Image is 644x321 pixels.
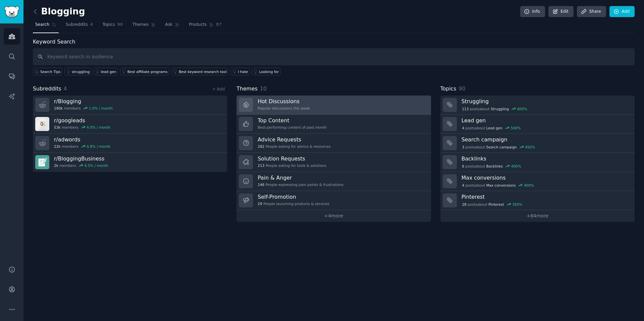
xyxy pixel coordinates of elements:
div: members [54,163,108,168]
span: 3 [462,145,464,149]
a: Add [609,6,635,17]
div: 1.0 % / month [89,106,113,111]
h3: r/ adwords [54,136,110,143]
div: lead gen [101,69,116,74]
h3: r/ Blogging [54,98,113,105]
span: 90 [117,22,123,28]
h3: r/ BloggingBusiness [54,155,108,162]
a: lead gen [94,68,118,75]
span: Subreddits [33,85,61,93]
div: post s about [462,201,523,207]
div: members [54,144,110,149]
input: Keyword search in audience [33,48,635,65]
span: 6 [462,164,464,169]
span: 53k [54,125,60,130]
a: r/BloggingBusiness2kmembers4.5% / month [33,153,227,172]
span: Topics [440,85,457,93]
a: + Add [212,87,225,91]
a: I hate [230,68,250,75]
a: Pinterest28postsaboutPinterest350% [440,191,635,210]
a: r/Blogging180kmembers1.0% / month [33,95,227,115]
div: Looking for [259,69,279,74]
img: GummySearch logo [4,6,19,18]
span: Pinterest [488,202,504,207]
div: 0.8 % / month [87,144,110,149]
h3: Search campaign [462,136,630,143]
span: Ask [165,22,172,28]
div: post s about [462,144,536,150]
span: 282 [258,144,264,149]
div: People asking for advice & resources [258,144,330,149]
div: 4.0 % / month [87,125,110,130]
h3: Pain & Anger [258,174,343,181]
span: Products [189,22,207,28]
span: Subreddits [66,22,88,28]
div: 600 % [517,107,527,111]
a: Search [33,19,59,33]
h2: Blogging [33,6,85,17]
a: Top ContentBest-performing content of past month [236,115,431,134]
div: members [54,106,113,111]
h3: r/ googleads [54,117,110,124]
button: Search Tips [33,68,62,75]
span: 90 [459,85,465,92]
a: Looking for [252,68,280,75]
div: post s about [462,106,528,112]
span: Struggling [491,107,509,111]
span: Themes [132,22,149,28]
div: struggling [72,69,90,74]
div: 400 % [524,183,534,188]
h3: Top Content [258,117,327,124]
img: BloggingBusiness [35,155,49,169]
a: Products87 [186,19,224,33]
span: Max conversions [486,183,516,188]
span: 4 [90,22,93,28]
span: 10 [260,85,267,92]
h3: Hot Discussions [258,98,310,105]
span: 113 [462,107,469,111]
span: Themes [236,85,258,93]
a: Max conversions4postsaboutMax conversions400% [440,172,635,191]
a: Lead gen4postsaboutLead gen500% [440,115,635,134]
h3: Advice Requests [258,136,330,143]
a: Search campaign3postsaboutSearch campaign450% [440,134,635,153]
span: 4 [64,85,67,92]
a: Share [577,6,606,17]
h3: Max conversions [462,174,630,181]
div: People expressing pain points & frustrations [258,182,343,187]
span: 29 [258,201,262,206]
a: struggling [64,68,91,75]
span: 4 [462,183,464,188]
h3: Lead gen [462,117,630,124]
a: Topics90 [100,19,125,33]
a: Solution Requests213People asking for tools & solutions [236,153,431,172]
a: Struggling113postsaboutStruggling600% [440,95,635,115]
a: Ask [163,19,182,33]
span: Search campaign [486,145,517,149]
span: 28 [462,202,466,207]
span: 22k [54,144,60,149]
a: Best keyword research tool [171,68,228,75]
a: Backlinks6postsaboutBacklinks400% [440,153,635,172]
a: Subreddits4 [63,19,95,33]
span: Topics [102,22,115,28]
span: 87 [216,22,222,28]
span: 213 [258,163,264,168]
a: Best affiliate programs [120,68,169,75]
a: r/googleads53kmembers4.0% / month [33,115,227,134]
div: People asking for tools & solutions [258,163,326,168]
a: Info [520,6,545,17]
h3: Solution Requests [258,155,326,162]
div: 350 % [512,202,522,207]
div: Best-performing content of past month [258,125,327,130]
div: post s about [462,182,535,188]
span: Backlinks [486,164,503,169]
a: Edit [548,6,574,17]
div: members [54,125,110,130]
h3: Backlinks [462,155,630,162]
a: Themes [130,19,158,33]
a: r/adwords22kmembers0.8% / month [33,134,227,153]
div: Popular discussions this week [258,106,310,111]
h3: Pinterest [462,193,630,200]
a: Self-Promotion29People launching products & services [236,191,431,210]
